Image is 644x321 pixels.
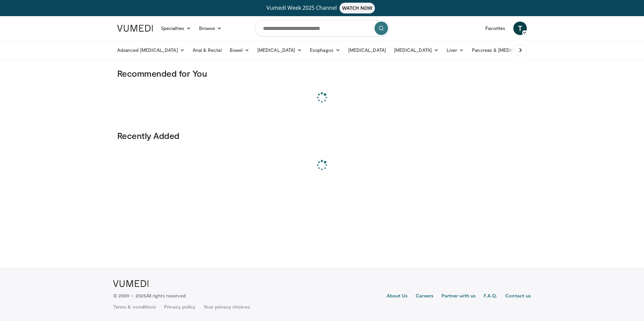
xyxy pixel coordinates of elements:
a: Bowel [226,43,253,57]
img: VuMedi Logo [117,25,153,32]
input: Search topics, interventions [255,20,389,36]
h3: Recently Added [117,130,527,141]
span: WATCH NOW [340,3,375,13]
a: Vumedi Week 2025 ChannelWATCH NOW [118,3,526,13]
a: Careers [416,292,433,300]
h3: Recommended for You [117,68,527,79]
a: Privacy policy [164,304,195,310]
a: Terms & conditions [113,304,156,310]
a: T [513,22,527,35]
a: Your privacy choices [203,304,250,310]
a: [MEDICAL_DATA] [253,43,306,57]
a: Browse [195,22,226,35]
a: About Us [387,292,408,300]
a: Advanced [MEDICAL_DATA] [113,43,189,57]
a: [MEDICAL_DATA] [344,43,390,57]
a: Liver [443,43,468,57]
a: Esophagus [306,43,344,57]
p: © 2009 – 2025 [113,292,186,299]
a: [MEDICAL_DATA] [390,43,443,57]
img: VuMedi Logo [113,280,149,287]
a: F.A.Q. [484,292,497,300]
a: Favorites [481,22,509,35]
a: Partner with us [442,292,476,300]
a: Anal & Rectal [189,43,226,57]
a: Contact us [505,292,531,300]
a: Pancreas & [MEDICAL_DATA] [468,43,547,57]
a: Specialties [157,22,195,35]
span: All rights reserved [146,293,186,298]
